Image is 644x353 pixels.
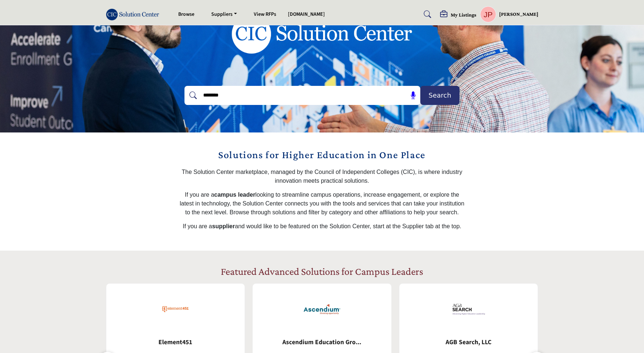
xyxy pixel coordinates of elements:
[117,338,234,347] span: Element451
[214,192,255,198] strong: campus leader
[106,333,245,352] a: Element451
[304,291,340,328] img: Ascendium Education Group
[450,291,487,328] img: AGB Search, LLC
[451,11,476,18] h5: My Listings
[420,86,460,105] button: Search
[157,291,194,328] img: Element451
[410,338,527,347] span: AGB Search, LLC
[253,333,391,352] a: Ascendium Education Gro...
[178,11,194,18] a: Browse
[206,9,242,19] a: Suppliers
[182,169,462,184] span: The Solution Center marketplace, managed by the Council of Independent Colleges (CIC), is where i...
[499,11,538,18] h5: [PERSON_NAME]
[221,265,423,278] h2: Featured Advanced Solutions for Campus Leaders
[429,90,451,100] span: Search
[254,11,276,18] a: View RFPs
[179,147,465,163] h2: Solutions for Higher Education in One Place
[417,8,436,20] a: Search
[117,333,234,352] b: Element451
[288,11,325,18] a: [DOMAIN_NAME]
[410,333,527,352] b: AGB Search, LLC
[480,6,496,22] button: Show hide supplier dropdown
[264,338,380,347] span: Ascendium Education Gro...
[399,333,538,352] a: AGB Search, LLC
[180,192,464,215] span: If you are a looking to streamline campus operations, increase engagement, or explore the latest ...
[440,11,476,19] div: My Listings
[106,8,163,21] img: Site Logo
[183,223,461,229] span: If you are a and would like to be featured on the Solution Center, start at the Supplier tab at t...
[264,333,380,352] b: Ascendium Education Group
[212,223,235,229] strong: supplier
